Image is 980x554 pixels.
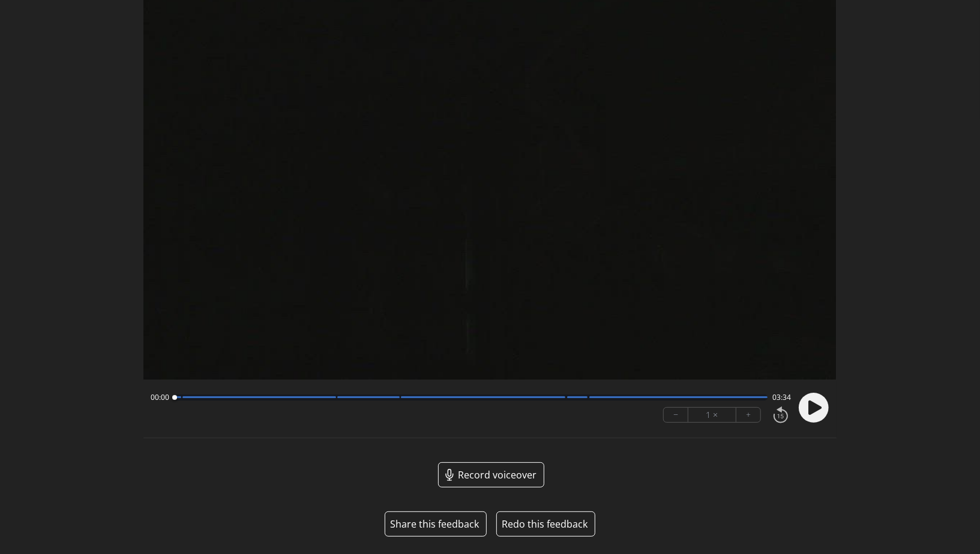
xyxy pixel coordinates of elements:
button: Share this feedback [390,517,479,531]
div: 1 × [688,408,736,422]
span: 00:00 [151,393,169,402]
button: Redo this feedback [496,511,595,537]
span: 03:34 [772,393,791,402]
a: Record voiceover [438,462,544,487]
span: Record voiceover [458,468,537,482]
button: − [664,408,688,422]
button: + [736,408,760,422]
